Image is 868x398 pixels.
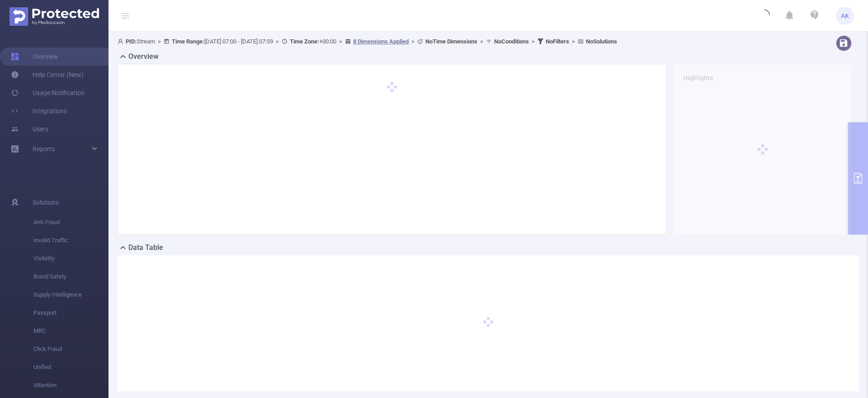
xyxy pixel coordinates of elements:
span: Invalid Traffic [33,231,108,249]
span: Anti-Fraud [33,213,108,231]
span: Brand Safety [33,268,108,286]
span: > [155,38,164,45]
span: Reports [33,145,55,153]
span: > [569,38,578,45]
span: > [336,38,345,45]
span: MRC [33,322,108,340]
h2: Data Table [128,242,163,253]
b: Time Range: [172,38,204,45]
span: Attention [33,376,108,394]
b: PID: [126,38,137,45]
b: Time Zone: [290,38,319,45]
span: Stream [DATE] 07:00 - [DATE] 07:59 +00:00 [118,38,617,45]
h2: Overview [128,51,159,62]
span: > [529,38,538,45]
span: Supply Intelligence [33,286,108,304]
b: No Filters [546,38,569,45]
span: AK [841,7,849,25]
b: No Solutions [586,38,617,45]
a: Reports [33,140,55,158]
img: Protected Media [9,7,99,26]
a: Overview [11,48,58,66]
span: Passport [33,304,108,322]
span: > [477,38,486,45]
i: icon: loading [759,10,770,22]
span: Solutions [33,193,59,211]
a: Usage Notification [11,84,85,102]
b: No Time Dimensions [425,38,477,45]
u: 8 Dimensions Applied [353,38,409,45]
span: > [273,38,282,45]
b: No Conditions [494,38,529,45]
a: Integrations [11,102,67,120]
i: icon: user [118,38,126,44]
span: Visibility [33,249,108,268]
span: Unified [33,358,108,376]
a: Help Center (New) [11,66,84,84]
a: Users [11,120,48,138]
span: Click Fraud [33,340,108,358]
span: > [409,38,417,45]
